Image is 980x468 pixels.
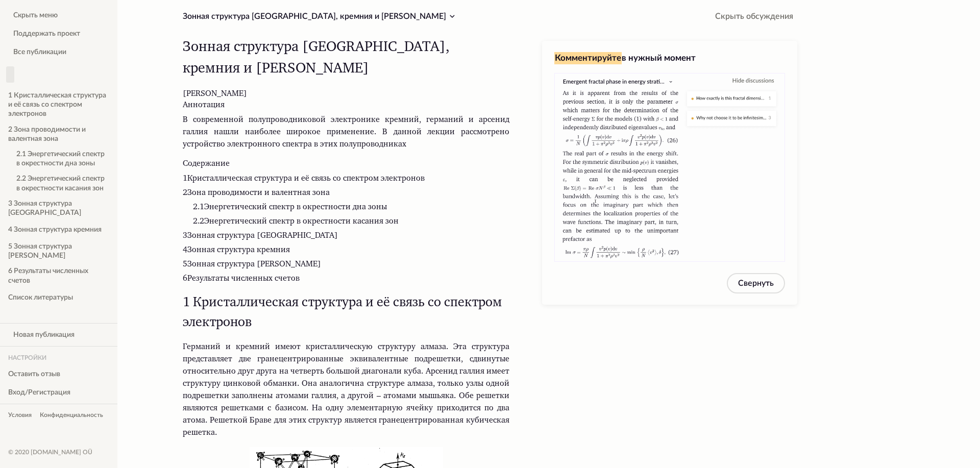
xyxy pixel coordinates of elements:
[183,246,187,254] span: 4
[183,100,509,110] h6: Аннотация
[193,203,387,211] span: Энергетический спектр в окрестности дна зоны
[183,175,425,182] span: Кристаллическая структура и её связь со спектром электронов
[183,246,290,254] span: Зонная структура кремния
[193,217,399,225] a: 2.2Энергетический спектр в окрестности касания зон
[183,260,321,268] span: Зонная структура [PERSON_NAME]
[193,217,399,225] span: Энергетический спектр в окрестности касания зон
[183,37,509,80] h1: Зонная структура [GEOGRAPHIC_DATA], кремния и [PERSON_NAME]
[183,12,446,20] span: Зонная структура [GEOGRAPHIC_DATA], кремния и [PERSON_NAME]
[727,273,785,293] button: Свернуть
[715,10,793,22] span: Скрыть обсуждения
[183,114,509,151] p: В современной полупроводниковой электронике кремний, германий и арсенид галлия нашли наиболее шир...
[179,8,462,24] button: Зонная структура [GEOGRAPHIC_DATA], кремния и [PERSON_NAME]
[193,217,204,225] span: 2.2
[183,159,509,168] h6: Содержание
[183,189,187,196] span: 2
[183,232,187,239] span: 3
[183,260,187,268] span: 5
[554,52,785,64] h3: в нужный момент
[183,232,338,239] a: 3Зонная структура [GEOGRAPHIC_DATA]
[183,189,330,196] span: Зона проводимости и валентная зона
[183,341,509,439] p: Германий и кремний имеют кристаллическую структуру алмаза. Эта структура представляет две гранеце...
[183,189,330,196] a: 2Зона проводимости и валентная зона
[183,90,247,97] span: [PERSON_NAME]
[183,246,290,254] a: 4Зонная структура кремния
[183,275,187,282] span: 6
[183,275,300,282] span: Результаты численных счетов
[183,293,509,333] h2: 1 Кристаллическая структура и её связь со спектром электронов
[183,260,321,268] a: 5Зонная структура [PERSON_NAME]
[183,232,338,239] span: Зонная структура [GEOGRAPHIC_DATA]
[193,203,204,211] span: 2.1
[183,175,187,182] span: 1
[554,52,622,64] span: Комментируйте
[183,275,300,282] a: 6Результаты численных счетов
[183,175,425,182] a: 1Кристаллическая структура и её связь со спектром электронов
[193,203,387,211] a: 2.1Энергетический спектр в окрестности дна зоны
